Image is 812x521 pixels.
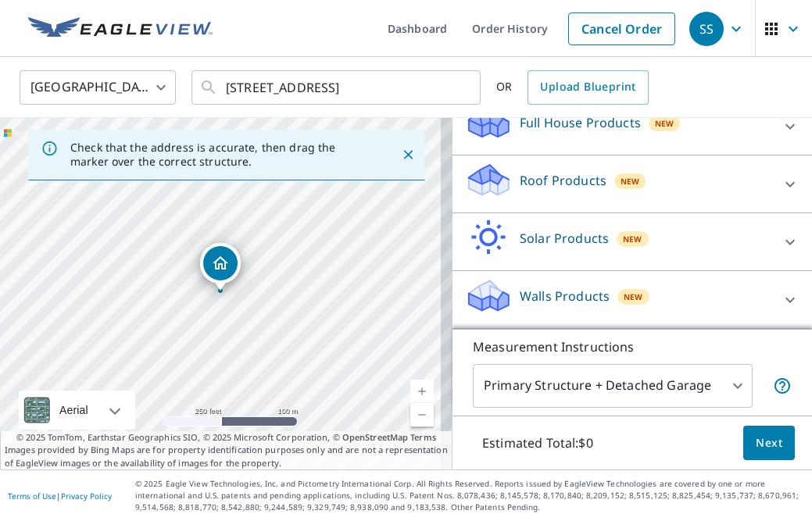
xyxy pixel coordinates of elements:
[61,491,112,501] a: Privacy Policy
[28,17,213,41] img: EV Logo
[465,219,799,264] div: Solar ProductsNew
[624,291,642,303] span: New
[8,491,56,501] a: Terms of Use
[55,391,93,430] div: Aerial
[398,145,418,165] button: Close
[773,376,792,395] span: Your report will include the primary structure and a detached garage if one exists.
[623,233,642,245] span: New
[16,431,436,444] span: © 2025 TomTom, Earthstar Geographics SIO, © 2025 Microsoft Corporation, ©
[528,70,648,105] a: Upload Blueprint
[465,162,799,206] div: Roof ProductsNew
[465,104,799,148] div: Full House ProductsNew
[520,287,610,305] p: Walls Products
[200,243,241,291] div: Dropped pin, building 1, Residential property, 768 E 16th St Houston, TX 77008
[540,77,635,97] span: Upload Blueprint
[520,113,641,132] p: Full House Products
[20,66,176,109] div: [GEOGRAPHIC_DATA]
[8,491,112,501] p: |
[655,117,674,130] span: New
[473,337,792,356] p: Measurement Instructions
[689,12,724,46] div: SS
[410,403,434,426] a: Current Level 17, Zoom Out
[226,66,449,109] input: Search by address or latitude-longitude
[568,12,675,45] a: Cancel Order
[135,478,804,513] p: © 2025 Eagle View Technologies, Inc. and Pictometry International Corp. All Rights Reserved. Repo...
[520,171,606,190] p: Roof Products
[342,431,408,443] a: OpenStreetMap
[756,434,782,453] span: Next
[19,391,135,430] div: Aerial
[465,277,799,322] div: Walls ProductsNew
[743,426,795,461] button: Next
[496,70,649,105] div: OR
[410,431,436,443] a: Terms
[70,141,373,169] p: Check that the address is accurate, then drag the marker over the correct structure.
[520,229,609,248] p: Solar Products
[410,380,434,403] a: Current Level 17, Zoom In
[473,364,753,408] div: Primary Structure + Detached Garage
[470,426,606,460] p: Estimated Total: $0
[621,175,639,187] span: New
